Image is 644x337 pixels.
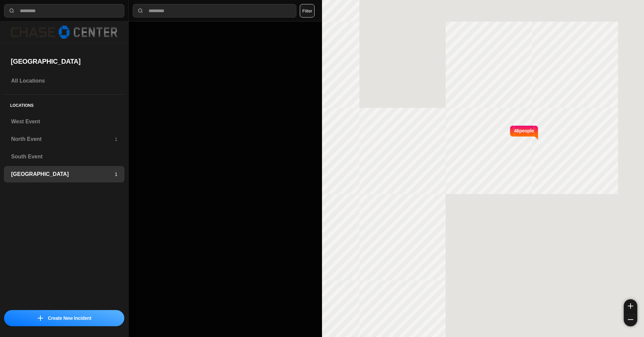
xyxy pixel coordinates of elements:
[509,125,514,140] img: notch
[11,26,118,39] img: logo
[624,313,637,326] button: zoom-out
[300,4,315,18] button: Filter
[4,149,124,165] a: South Event
[4,95,124,114] h5: Locations
[4,166,124,182] a: [GEOGRAPHIC_DATA]1
[115,171,118,178] p: 1
[11,118,117,126] h3: West Event
[137,7,144,14] img: search
[11,135,115,143] h3: North Event
[38,315,43,321] img: icon
[11,153,117,161] h3: South Event
[534,125,539,140] img: notch
[4,131,124,147] a: North Event1
[11,170,115,178] h3: [GEOGRAPHIC_DATA]
[4,73,124,89] a: All Locations
[514,127,534,142] p: 46 people
[115,136,118,143] p: 1
[4,310,124,326] button: iconCreate New Incident
[624,299,637,313] button: zoom-in
[11,77,117,85] h3: All Locations
[11,57,118,66] h2: [GEOGRAPHIC_DATA]
[48,315,91,321] p: Create New Incident
[628,303,633,309] img: zoom-in
[4,114,124,130] a: West Event
[628,317,633,322] img: zoom-out
[8,7,15,14] img: search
